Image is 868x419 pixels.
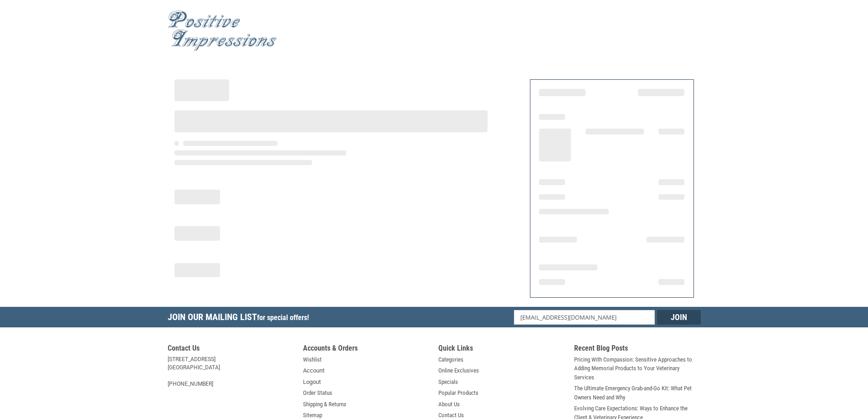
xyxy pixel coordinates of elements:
h5: Join Our Mailing List [168,307,313,330]
input: Email [514,310,655,325]
input: Join [657,310,701,325]
a: Account [303,366,324,375]
h5: Contact Us [168,344,294,355]
a: Logout [303,378,321,387]
h5: Recent Blog Posts [574,344,701,355]
a: Shipping & Returns [303,400,346,409]
a: About Us [438,400,460,409]
img: Positive Impressions [168,10,277,51]
a: Pricing With Compassion: Sensitive Approaches to Adding Memorial Products to Your Veterinary Serv... [574,355,701,382]
a: Categories [438,355,463,364]
span: for special offers! [257,313,309,322]
h5: Accounts & Orders [303,344,430,355]
h5: Quick Links [438,344,565,355]
a: Order Status [303,388,332,398]
a: Popular Products [438,388,478,398]
a: Online Exclusives [438,366,479,375]
a: The Ultimate Emergency Grab-and-Go Kit: What Pet Owners Need and Why [574,384,701,402]
a: Specials [438,378,458,387]
a: Wishlist [303,355,322,364]
address: [STREET_ADDRESS] [GEOGRAPHIC_DATA] [PHONE_NUMBER] [168,355,294,388]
